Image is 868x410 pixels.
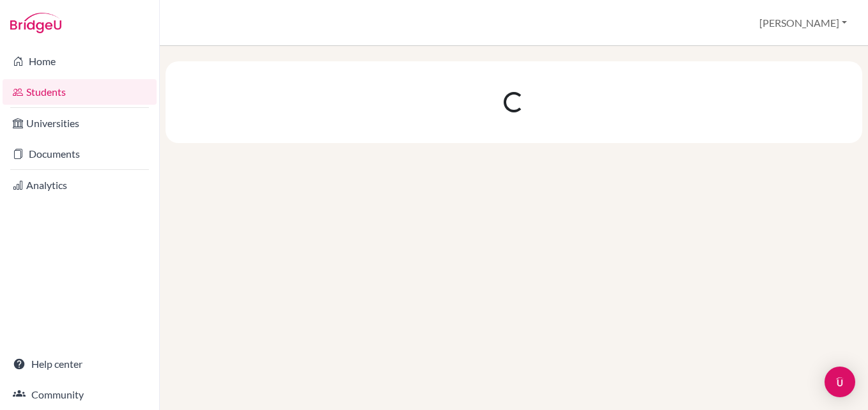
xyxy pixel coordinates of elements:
img: Bridge-U [10,13,61,33]
a: Analytics [3,172,157,198]
a: Universities [3,110,157,136]
a: Home [3,49,157,74]
a: Community [3,382,157,407]
a: Documents [3,141,157,167]
button: [PERSON_NAME] [754,11,853,35]
a: Students [3,79,157,105]
div: Open Intercom Messenger [825,367,855,397]
a: Help center [3,351,157,377]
